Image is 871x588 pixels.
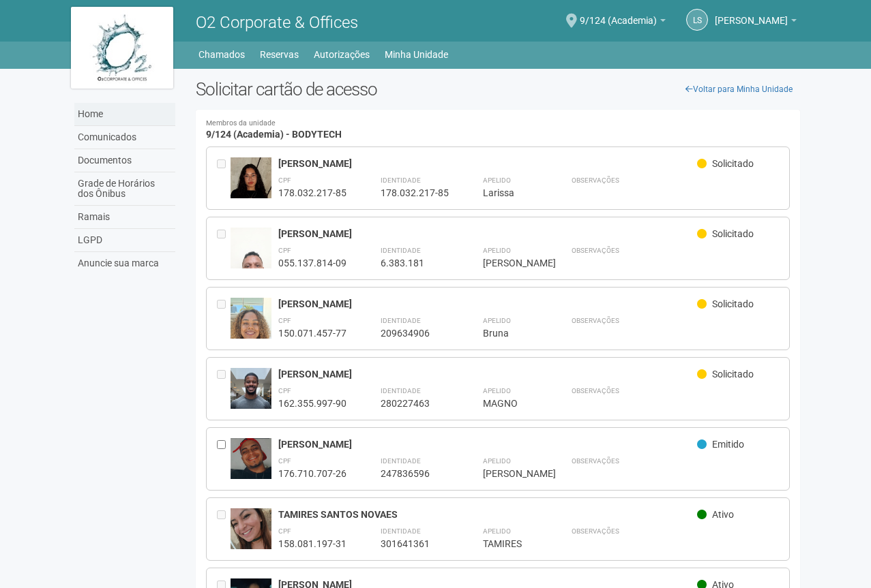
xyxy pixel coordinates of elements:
[278,327,346,339] div: 150.071.457-77
[217,157,231,199] div: Entre em contato com a Aministração para solicitar o cancelamento ou 2a via
[278,457,291,465] strong: CPF
[74,229,175,252] a: LGPD
[381,257,449,269] div: 6.383.181
[198,45,245,64] a: Chamados
[206,120,791,127] small: Membros da unidade
[196,13,358,32] span: O2 Corporate & Offices
[483,247,511,254] strong: Apelido
[483,327,537,339] div: Bruna
[483,538,537,550] div: TAMIRES
[278,247,291,254] strong: CPF
[314,45,370,64] a: Autorizações
[278,157,698,170] div: [PERSON_NAME]
[278,176,291,184] strong: CPF
[278,527,291,535] strong: CPF
[712,158,754,169] span: Solicitado
[712,369,754,380] span: Solicitado
[196,79,801,99] h2: Solicitar cartão de acesso
[572,176,619,184] strong: Observações
[71,7,173,89] img: logo.jpg
[278,187,346,199] div: 178.032.217-85
[572,387,619,394] strong: Observações
[74,149,175,172] a: Documentos
[381,538,449,550] div: 301641361
[483,317,511,324] strong: Apelido
[278,368,698,380] div: [PERSON_NAME]
[74,126,175,149] a: Comunicados
[278,298,698,310] div: [PERSON_NAME]
[712,228,754,239] span: Solicitado
[381,387,421,394] strong: Identidade
[483,257,537,269] div: [PERSON_NAME]
[381,317,421,324] strong: Identidade
[206,120,791,140] h4: 9/124 (Academia) - BODYTECH
[278,538,346,550] div: 158.081.197-31
[712,298,754,309] span: Solicitado
[381,187,449,199] div: 178.032.217-85
[580,17,666,28] a: 9/124 (Academia)
[231,438,271,484] img: user.jpg
[381,457,421,465] strong: Identidade
[217,508,231,550] div: Entre em contato com a Aministração para solicitar o cancelamento ou 2a via
[278,397,346,409] div: 162.355.997-90
[381,467,449,480] div: 247836596
[483,387,511,394] strong: Apelido
[74,172,175,206] a: Grade de Horários dos Ônibus
[74,103,175,126] a: Home
[278,387,291,394] strong: CPF
[231,228,271,318] img: user.jpg
[231,157,271,211] img: user.jpg
[715,2,788,26] span: Leticia Souza do Nascimento
[217,298,231,339] div: Entre em contato com a Aministração para solicitar o cancelamento ou 2a via
[74,206,175,229] a: Ramais
[580,2,657,26] span: 9/124 (Academia)
[572,317,619,324] strong: Observações
[381,327,449,339] div: 209634906
[483,457,511,465] strong: Apelido
[231,298,271,371] img: user.jpg
[678,79,800,99] a: Voltar para Minha Unidade
[278,438,698,450] div: [PERSON_NAME]
[712,509,734,520] span: Ativo
[381,176,421,184] strong: Identidade
[385,45,448,64] a: Minha Unidade
[278,317,291,324] strong: CPF
[572,457,619,465] strong: Observações
[483,187,537,199] div: Larissa
[217,228,231,269] div: Entre em contato com a Aministração para solicitar o cancelamento ou 2a via
[278,508,698,521] div: TAMIRES SANTOS NOVAES
[74,252,175,275] a: Anuncie sua marca
[278,467,346,480] div: 176.710.707-26
[231,368,271,418] img: user.jpg
[483,527,511,535] strong: Apelido
[483,397,537,409] div: MAGNO
[686,9,708,31] a: LS
[712,439,744,450] span: Emitido
[381,247,421,254] strong: Identidade
[231,508,271,554] img: user.jpg
[217,368,231,409] div: Entre em contato com a Aministração para solicitar o cancelamento ou 2a via
[278,228,698,240] div: [PERSON_NAME]
[381,397,449,409] div: 280227463
[278,257,346,269] div: 055.137.814-09
[715,17,797,28] a: [PERSON_NAME]
[572,527,619,535] strong: Observações
[260,45,299,64] a: Reservas
[381,527,421,535] strong: Identidade
[483,467,537,480] div: [PERSON_NAME]
[483,176,511,184] strong: Apelido
[572,247,619,254] strong: Observações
